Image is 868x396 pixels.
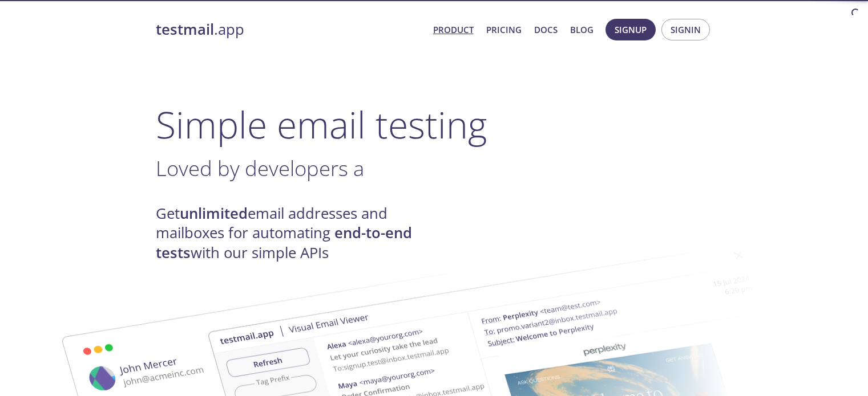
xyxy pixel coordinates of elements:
[570,22,594,37] a: Blog
[433,22,474,37] a: Product
[156,154,364,182] span: Loved by developers a
[156,103,713,146] h1: Simple email testing
[156,204,434,263] h4: Get email addresses and mailboxes for automating with our simple APIs
[605,19,656,40] button: Signup
[156,19,214,39] strong: testmail
[615,22,647,37] span: Signup
[156,223,412,262] strong: end-to-end tests
[661,19,710,40] button: Signin
[534,22,558,37] a: Docs
[671,22,701,37] span: Signin
[156,20,424,39] a: testmail.app
[486,22,522,37] a: Pricing
[180,203,248,223] strong: unlimited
